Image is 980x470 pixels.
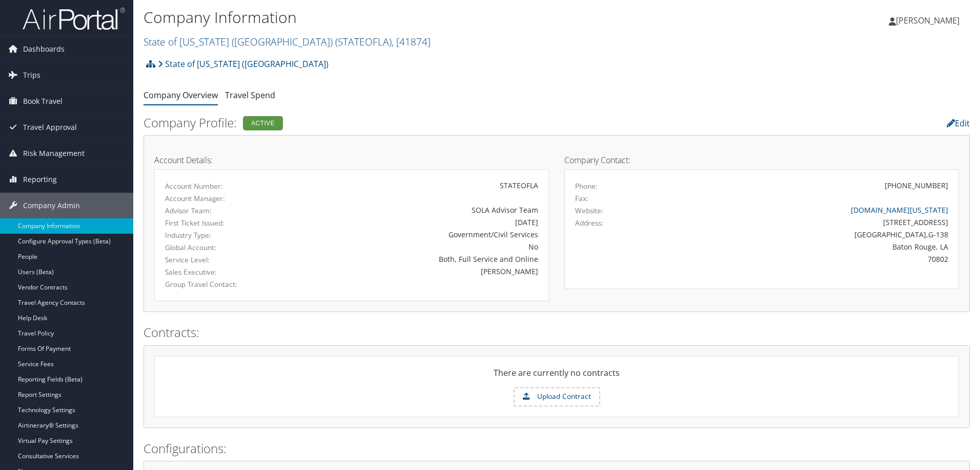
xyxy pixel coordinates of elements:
[672,217,949,228] div: [STREET_ADDRESS]
[158,54,329,74] a: State of [US_STATE] ([GEOGRAPHIC_DATA])
[165,242,279,253] label: Global Account:
[144,324,970,341] h2: Contracts:
[23,7,125,31] img: airportal-logo.png
[144,114,689,131] h2: Company Profile:
[295,254,538,264] div: Both, Full Service and Online
[885,180,948,191] div: [PHONE_NUMBER]
[23,88,63,114] span: Book Travel
[672,254,949,264] div: 70802
[575,193,588,204] label: Fax:
[564,156,959,164] h4: Company Contact:
[335,35,392,49] span: ( STATEOFLA )
[23,167,57,192] span: Reporting
[575,206,603,216] label: Website:
[295,205,538,215] div: SOLA Advisor Team
[165,255,279,265] label: Service Level:
[165,206,279,216] label: Advisor Team:
[23,193,80,218] span: Company Admin
[295,266,538,277] div: [PERSON_NAME]
[947,118,970,129] a: Edit
[144,440,970,457] h2: Configurations:
[23,141,85,166] span: Risk Management
[144,35,431,49] a: State of [US_STATE] ([GEOGRAPHIC_DATA])
[575,181,598,191] label: Phone:
[144,89,218,101] a: Company Overview
[225,89,275,101] a: Travel Spend
[165,230,279,240] label: Industry Type:
[165,181,279,191] label: Account Number:
[295,229,538,240] div: Government/Civil Services
[165,279,279,289] label: Group Travel Contact:
[515,388,599,406] label: Upload Contract
[165,267,279,277] label: Sales Executive:
[155,367,958,387] div: There are currently no contracts
[851,205,948,215] a: [DOMAIN_NAME][US_STATE]
[575,218,603,228] label: Address:
[243,116,283,130] div: Active
[165,218,279,228] label: First Ticket Issued:
[672,241,949,252] div: Baton Rouge, LA
[23,115,77,140] span: Travel Approval
[144,7,695,28] h1: Company Information
[23,36,65,62] span: Dashboards
[23,62,40,88] span: Trips
[896,15,959,26] span: [PERSON_NAME]
[154,156,549,164] h4: Account Details:
[295,180,538,191] div: STATEOFLA
[392,35,431,49] span: , [ 41874 ]
[295,217,538,228] div: [DATE]
[672,229,949,240] div: [GEOGRAPHIC_DATA],G-138
[889,5,970,36] a: [PERSON_NAME]
[295,241,538,252] div: No
[165,193,279,204] label: Account Manager:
